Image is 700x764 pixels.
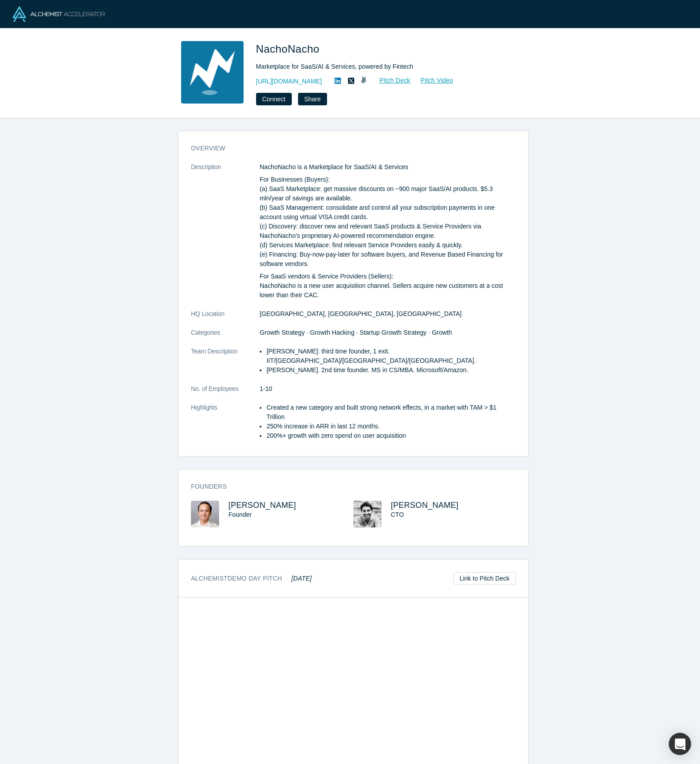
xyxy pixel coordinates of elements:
img: Alchemist Logo [12,6,105,22]
p: NachoNacho is a Marketplace for SaaS/AI & Services [260,162,516,172]
span: Founder [228,511,252,518]
li: [PERSON_NAME]: third time founder, 1 exit. IIT/[GEOGRAPHIC_DATA]/[GEOGRAPHIC_DATA]/[GEOGRAPHIC_DA... [266,347,516,365]
dd: 1-10 [260,384,516,394]
li: [PERSON_NAME]. 2nd time founder. MS in CS/MBA. Microsoft/Amazon. [266,365,516,375]
img: Sanjay Goel's Profile Image [191,501,219,527]
li: Created a new category and built strong network effects, in a market with TAM > $1 Trillion [266,403,516,422]
a: Pitch Video [411,75,454,86]
img: NachoNacho's Logo [181,41,244,104]
dt: Categories [191,328,260,347]
dd: [GEOGRAPHIC_DATA], [GEOGRAPHIC_DATA], [GEOGRAPHIC_DATA] [260,309,516,319]
a: Link to Pitch Deck [453,572,516,585]
dt: HQ Location [191,309,260,328]
p: For Businesses (Buyers): (a) SaaS Marketplace: get massive discounts on ~900 major SaaS/AI produc... [260,175,516,269]
em: [DATE] [291,575,311,582]
button: Connect [256,93,292,105]
dt: No. of Employees [191,384,260,403]
span: NachoNacho [256,43,323,55]
img: Alan Szternberg's Profile Image [353,501,381,527]
div: Marketplace for SaaS/AI & Services, powered by Fintech [256,62,506,71]
p: For SaaS vendors & Service Providers (Sellers): NachoNacho is a new user acquisition channel. Sel... [260,272,516,300]
a: [URL][DOMAIN_NAME] [256,77,322,86]
a: [PERSON_NAME] [228,501,296,510]
li: 250% increase in ARR in last 12 months. [266,422,516,431]
h3: Alchemist Demo Day Pitch [191,574,312,583]
dt: Description [191,162,260,309]
a: Pitch Deck [370,75,411,86]
li: 200%+ growth with zero spend on user acquisition [266,431,516,440]
span: CTO [391,511,404,518]
dt: Team Description [191,347,260,384]
a: [PERSON_NAME] [391,501,459,510]
h3: Founders [191,482,503,491]
h3: overview [191,144,503,153]
dt: Highlights [191,403,260,450]
span: Growth Strategy · Growth Hacking · Startup Growth Strategy · Growth [260,329,452,336]
button: Share [298,93,327,105]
